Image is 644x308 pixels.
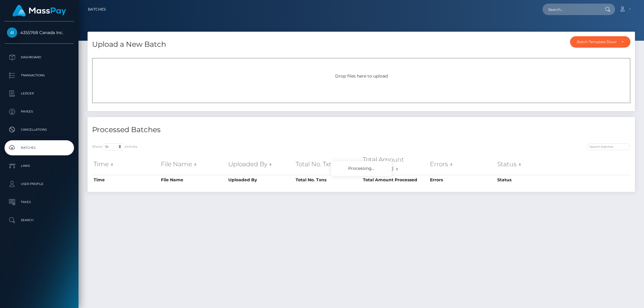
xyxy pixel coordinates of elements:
th: Total Amount Processed [361,175,429,185]
div: Processing... [331,161,392,176]
img: MassPay Logo [12,5,66,17]
img: 4355768 Canada Inc. [7,27,17,38]
th: Time [92,154,159,175]
a: Batches [88,3,106,16]
th: Total No. Txns [294,175,361,185]
a: User Profile [5,176,74,192]
a: Links [5,158,74,173]
p: Payees [7,107,72,116]
h4: Upload a New Batch [92,39,166,50]
th: Total Amount Processed [361,154,429,175]
th: Total No. Txns [294,154,361,175]
a: Transactions [5,68,74,83]
th: Time [92,175,159,185]
a: Dashboard [5,50,74,65]
input: Search... [543,4,599,15]
div: Batch Template Download [577,40,617,44]
button: Batch Template Download [570,36,630,48]
th: Status [496,154,563,175]
p: Transactions [7,71,72,80]
h4: Processed Batches [92,125,357,135]
a: Ledger [5,86,74,101]
a: Search [5,213,74,228]
p: Links [7,161,72,170]
p: Batches [7,143,72,152]
span: Drop files here to upload [335,73,388,79]
a: Payees [5,104,74,119]
th: File Name [159,154,227,175]
p: Cancellations [7,125,72,134]
th: Errors [428,175,496,185]
select: Showentries [102,143,125,150]
label: Show entries [92,143,137,150]
p: Dashboard [7,53,72,62]
th: Uploaded By [227,175,294,185]
p: User Profile [7,179,72,189]
a: Batches [5,140,74,155]
a: Cancellations [5,122,74,137]
th: File Name [159,175,227,185]
p: Search [7,216,72,225]
input: Search batches [587,143,630,150]
th: Status [496,175,563,185]
a: Taxes [5,195,74,210]
span: 4355768 Canada Inc. [5,30,74,35]
th: Errors [428,154,496,175]
th: Uploaded By [227,154,294,175]
p: Taxes [7,198,72,207]
p: Ledger [7,89,72,98]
